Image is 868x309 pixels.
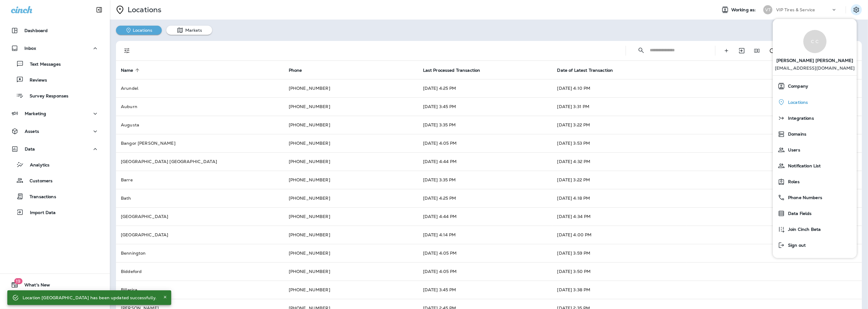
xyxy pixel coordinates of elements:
[552,134,862,152] td: [DATE] 3:53 PM
[6,190,104,203] button: Transactions
[24,93,68,99] p: Survey Responses
[116,152,284,171] td: [GEOGRAPHIC_DATA] [GEOGRAPHIC_DATA]
[116,26,162,35] button: Locations
[23,292,157,303] div: Location [GEOGRAPHIC_DATA] has been updated successfully.
[418,171,552,189] td: [DATE] 3:35 PM
[552,152,862,171] td: [DATE] 4:32 PM
[6,125,104,137] button: Assets
[775,176,854,188] a: Roles
[289,68,302,73] span: Phone
[121,45,133,57] button: Filters
[418,97,552,116] td: [DATE] 3:45 PM
[116,116,284,134] td: Augusta
[284,226,418,244] td: [PHONE_NUMBER]
[24,78,47,83] p: Reviews
[284,171,418,189] td: [PHONE_NUMBER]
[116,281,284,299] td: Billerica
[125,5,161,14] p: Locations
[289,67,310,73] span: Phone
[785,147,800,153] span: Users
[785,100,808,105] span: Locations
[6,24,104,37] button: Dashboard
[24,210,56,216] p: Import Data
[24,28,48,33] p: Dashboard
[785,179,800,184] span: Roles
[776,7,815,12] p: VIP Tires & Service
[418,226,552,244] td: [DATE] 4:14 PM
[773,205,857,221] button: Data Fields
[284,152,418,171] td: [PHONE_NUMBER]
[785,132,806,137] span: Domains
[116,226,284,244] td: [GEOGRAPHIC_DATA]
[773,237,857,253] button: Sign out
[775,66,855,75] p: [EMAIL_ADDRESS][DOMAIN_NAME]
[773,94,857,110] button: Locations
[6,89,104,102] button: Survey Responses
[803,30,826,53] div: C C
[284,116,418,134] td: [PHONE_NUMBER]
[116,134,284,152] td: Bangor [PERSON_NAME]
[773,110,857,126] button: Integrations
[418,79,552,97] td: [DATE] 4:25 PM
[418,152,552,171] td: [DATE] 4:44 PM
[25,129,39,134] p: Assets
[116,171,284,189] td: Barre
[24,46,36,51] p: Inbox
[785,84,808,89] span: Company
[785,243,806,248] span: Sign out
[773,174,857,190] button: Roles
[6,57,104,70] button: Text Messages
[773,78,857,94] button: Company
[785,227,821,232] span: Join Cinch Beta
[6,107,104,120] button: Marketing
[24,194,56,200] p: Transactions
[418,281,552,299] td: [DATE] 3:45 PM
[773,126,857,142] button: Domains
[775,207,854,220] a: Data Fields
[552,281,862,299] td: [DATE] 3:38 PM
[775,160,854,172] a: Notification List
[6,174,104,187] button: Customers
[785,211,812,216] span: Data Fields
[418,207,552,226] td: [DATE] 4:44 PM
[552,171,862,189] td: [DATE] 3:22 PM
[775,128,854,140] a: Domains
[775,144,854,156] a: Users
[18,282,50,290] span: What's New
[6,293,104,306] button: Support
[284,244,418,262] td: [PHONE_NUMBER]
[116,97,284,116] td: Auburn
[284,79,418,97] td: [PHONE_NUMBER]
[6,73,104,86] button: Reviews
[284,189,418,207] td: [PHONE_NUMBER]
[166,26,212,35] button: Markets
[751,45,763,57] button: Edit Fields
[418,116,552,134] td: [DATE] 3:35 PM
[14,278,22,284] span: 19
[6,158,104,171] button: Analytics
[773,158,857,174] button: Notification List
[423,67,488,73] span: Last Processed Transaction
[552,207,862,226] td: [DATE] 4:34 PM
[785,195,822,200] span: Phone Numbers
[161,293,169,301] button: Close
[785,116,814,121] span: Integrations
[635,44,647,56] button: Collapse Search
[25,111,46,116] p: Marketing
[736,45,748,57] button: Import Locations
[552,189,862,207] td: [DATE] 4:18 PM
[284,281,418,299] td: [PHONE_NUMBER]
[116,207,284,226] td: [GEOGRAPHIC_DATA]
[775,191,854,204] a: Phone Numbers
[116,189,284,207] td: Bath
[851,4,862,15] button: Settings
[773,24,857,75] a: C C[PERSON_NAME] [PERSON_NAME] [EMAIL_ADDRESS][DOMAIN_NAME]
[552,116,862,134] td: [DATE] 3:22 PM
[6,143,104,155] button: Data
[116,79,284,97] td: Arundel
[773,190,857,205] button: Phone Numbers
[6,279,104,291] button: 19What's New
[775,96,854,108] a: Locations
[418,262,552,281] td: [DATE] 4:05 PM
[552,244,862,262] td: [DATE] 3:59 PM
